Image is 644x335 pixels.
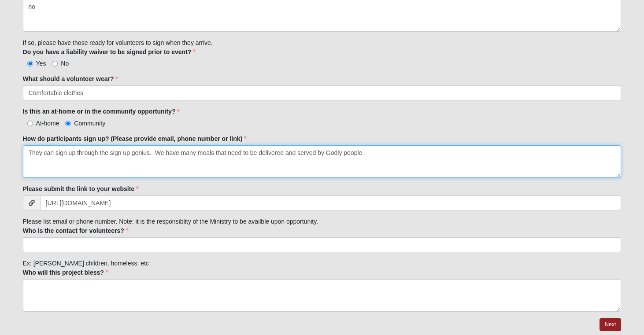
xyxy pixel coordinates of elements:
a: Next [600,318,621,331]
input: No [52,61,58,66]
label: Please submit the link to your website [23,184,139,193]
label: Who will this project bless? [23,268,108,277]
span: Community [74,120,105,127]
label: Is this an at-home or in the community opportunity? [23,107,180,116]
label: Do you have a liability waiver to be signed prior to event? [23,48,196,56]
span: Yes [36,60,46,67]
span: No [61,60,69,67]
input: At-home [27,121,33,126]
span: At-home [36,120,59,127]
input: Yes [27,61,33,66]
input: Community [65,121,71,126]
label: How do participants sign up? (Please provide email, phone number or link) [23,134,247,143]
label: Who is the contact for volunteers? [23,226,129,235]
label: What should a volunteer wear? [23,74,118,83]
